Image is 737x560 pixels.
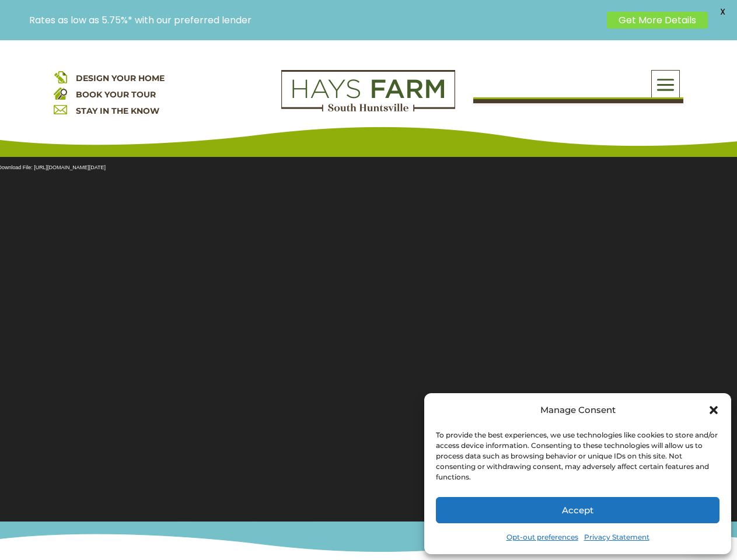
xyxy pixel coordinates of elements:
[281,104,455,114] a: hays farm homes huntsville development
[507,529,578,545] a: Opt-out preferences
[714,3,731,20] span: X
[76,73,165,83] a: DESIGN YOUR HOME
[54,86,67,100] img: book your home tour
[584,529,649,545] a: Privacy Statement
[436,430,718,482] div: To provide the best experiences, we use technologies like cookies to store and/or access device i...
[281,70,455,112] img: Logo
[76,89,156,100] a: BOOK YOUR TOUR
[540,402,616,418] div: Manage Consent
[29,15,601,26] p: Rates as low as 5.75%* with our preferred lender
[54,70,67,83] img: design your home
[436,497,719,523] button: Accept
[76,106,159,116] a: STAY IN THE KNOW
[708,404,719,416] div: Close dialog
[607,12,708,29] a: Get More Details
[481,99,683,127] a: About Us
